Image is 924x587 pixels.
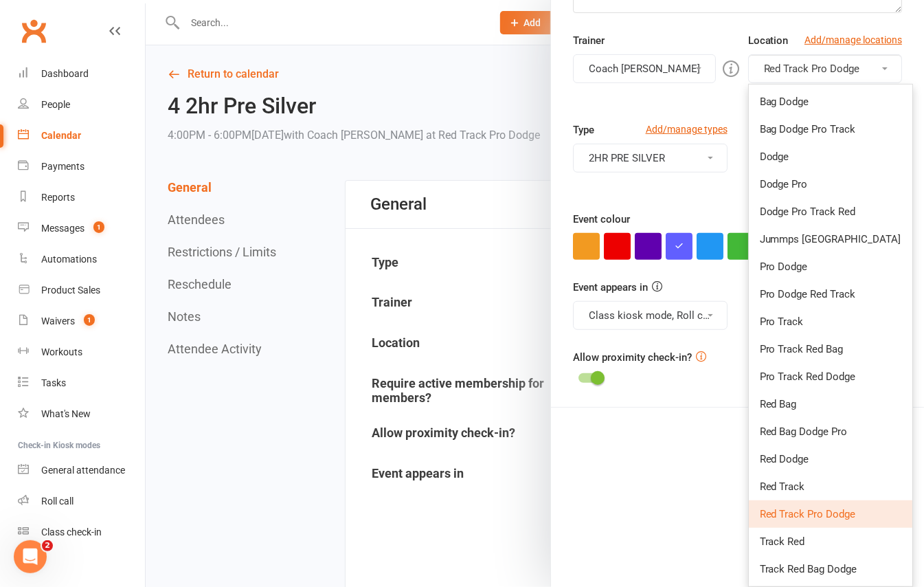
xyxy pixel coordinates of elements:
[41,161,84,172] div: Payments
[749,555,912,583] a: Track Red Bag Dodge
[749,335,912,363] a: Pro Track Red Bag
[748,54,902,83] button: Red Track Pro Dodge
[760,123,856,135] span: Bag Dodge Pro Track
[573,32,605,49] label: Trainer
[18,89,145,120] a: People
[41,315,75,326] div: Waivers
[18,337,145,368] a: Workouts
[760,453,809,465] span: Red Dodge
[760,315,804,328] span: Pro Track
[749,280,912,308] a: Pro Dodge Red Track
[41,377,66,388] div: Tasks
[760,480,805,493] span: Red Track
[760,370,856,383] span: Pro Track Red Dodge
[749,253,912,280] a: Pro Dodge
[760,233,901,245] span: Jummps [GEOGRAPHIC_DATA]
[41,99,70,110] div: People
[749,88,912,115] a: Bag Dodge
[749,500,912,528] a: Red Track Pro Dodge
[760,535,805,548] span: Track Red
[41,496,74,507] div: Roll call
[749,473,912,500] a: Red Track
[749,170,912,198] a: Dodge Pro
[41,192,75,203] div: Reports
[760,425,848,438] span: Red Bag Dodge Pro
[573,279,648,296] label: Event appears in
[573,54,716,83] button: Coach [PERSON_NAME]
[646,122,728,137] a: Add/manage types
[749,308,912,335] a: Pro Track
[749,143,912,170] a: Dodge
[84,314,95,326] span: 1
[573,122,594,138] label: Type
[760,563,857,575] span: Track Red Bag Dodge
[14,540,47,573] iframe: Intercom live chat
[760,398,797,410] span: Red Bag
[573,301,727,330] button: Class kiosk mode, Roll call, Clubworx website calendar and Mobile app
[41,465,125,476] div: General attendance
[749,363,912,390] a: Pro Track Red Dodge
[18,151,145,182] a: Payments
[749,445,912,473] a: Red Dodge
[749,198,912,225] a: Dodge Pro Track Red
[41,285,100,296] div: Product Sales
[760,206,856,218] span: Dodge Pro Track Red
[41,408,91,419] div: What's New
[16,14,51,48] a: Clubworx
[18,306,145,337] a: Waivers 1
[760,261,808,273] span: Pro Dodge
[93,221,104,233] span: 1
[18,455,145,486] a: General attendance kiosk mode
[41,254,97,265] div: Automations
[804,32,902,47] a: Add/manage locations
[764,63,860,75] span: Red Track Pro Dodge
[760,151,789,163] span: Dodge
[573,349,692,366] label: Allow proximity check-in?
[18,120,145,151] a: Calendar
[760,96,809,108] span: Bag Dodge
[749,528,912,555] a: Track Red
[18,368,145,399] a: Tasks
[749,225,912,253] a: Jummps [GEOGRAPHIC_DATA]
[760,288,856,300] span: Pro Dodge Red Track
[760,343,844,355] span: Pro Track Red Bag
[18,486,145,517] a: Roll call
[18,399,145,430] a: What's New
[749,390,912,418] a: Red Bag
[18,244,145,275] a: Automations
[748,32,789,49] label: Location
[41,223,84,234] div: Messages
[18,213,145,244] a: Messages 1
[42,540,53,551] span: 2
[41,68,89,79] div: Dashboard
[41,130,81,141] div: Calendar
[41,346,82,357] div: Workouts
[18,517,145,548] a: Class kiosk mode
[573,144,727,173] button: 2HR PRE SILVER
[760,508,856,520] span: Red Track Pro Dodge
[573,211,630,228] label: Event colour
[749,115,912,143] a: Bag Dodge Pro Track
[749,418,912,445] a: Red Bag Dodge Pro
[41,527,102,538] div: Class check-in
[18,275,145,306] a: Product Sales
[760,178,808,190] span: Dodge Pro
[18,182,145,213] a: Reports
[18,58,145,89] a: Dashboard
